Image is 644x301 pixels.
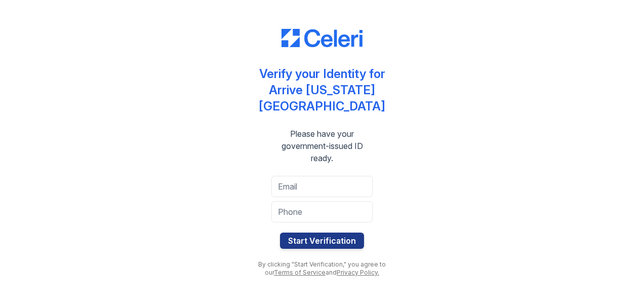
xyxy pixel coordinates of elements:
[274,269,326,276] a: Terms of Service
[271,201,373,222] input: Phone
[281,29,363,47] img: CE_Logo_Blue-a8612792a0a2168367f1c8372b55b34899dd931a85d93a1a3d3e32e68fde9ad4.png
[251,260,393,277] div: By clicking "Start Verification," you agree to our and
[271,176,373,197] input: Email
[280,233,364,249] button: Start Verification
[337,269,379,276] a: Privacy Policy.
[251,66,393,115] div: Verify your Identity for Arrive [US_STATE][GEOGRAPHIC_DATA]
[251,128,393,164] div: Please have your government-issued ID ready.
